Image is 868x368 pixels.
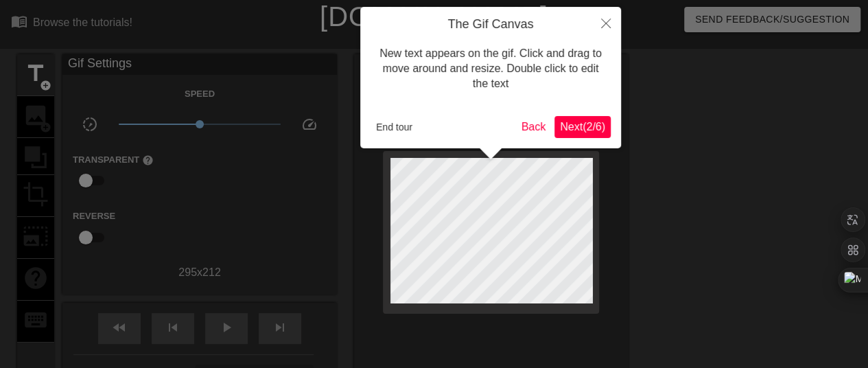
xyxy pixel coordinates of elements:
button: End tour [371,117,418,137]
h4: The Gif Canvas [371,17,611,32]
button: Close [591,7,621,38]
button: Next [554,116,611,138]
span: Next ( 2 / 6 ) [560,121,605,133]
button: Back [516,116,552,138]
div: New text appears on the gif. Click and drag to move around and resize. Double click to edit the text [371,32,611,106]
